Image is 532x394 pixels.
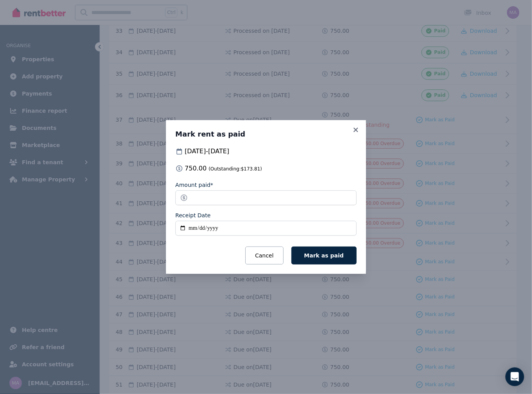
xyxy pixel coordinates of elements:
[185,164,262,173] span: 750.00
[175,130,357,139] h3: Mark rent as paid
[291,247,357,264] button: Mark as paid
[304,252,344,259] span: Mark as paid
[245,247,283,264] button: Cancel
[175,181,213,189] label: Amount paid*
[505,367,524,386] div: Open Intercom Messenger
[185,147,229,156] span: [DATE] - [DATE]
[209,166,262,172] span: (Outstanding: $173.81 )
[175,211,211,219] label: Receipt Date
